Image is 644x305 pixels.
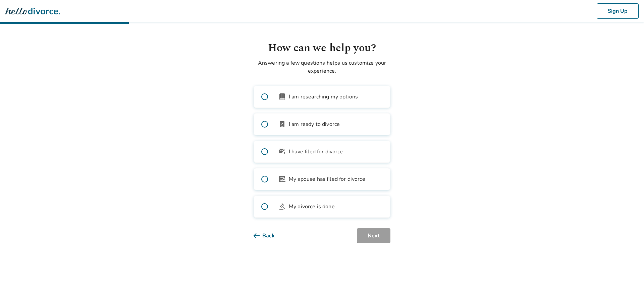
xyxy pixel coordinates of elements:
[278,120,286,128] span: bookmark_check
[254,59,390,75] p: Answering a few questions helps us customize your experience.
[357,228,390,243] button: Next
[278,203,286,211] span: gavel
[278,93,286,101] span: book_2
[289,93,358,101] span: I am researching my options
[289,120,340,128] span: I am ready to divorce
[278,148,286,156] span: outgoing_mail
[254,228,285,243] button: Back
[278,175,286,183] span: article_person
[597,3,639,19] button: Sign Up
[254,40,390,56] h1: How can we help you?
[289,203,335,211] span: My divorce is done
[610,273,644,305] iframe: Chat Widget
[289,175,365,183] span: My spouse has filed for divorce
[289,148,343,156] span: I have filed for divorce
